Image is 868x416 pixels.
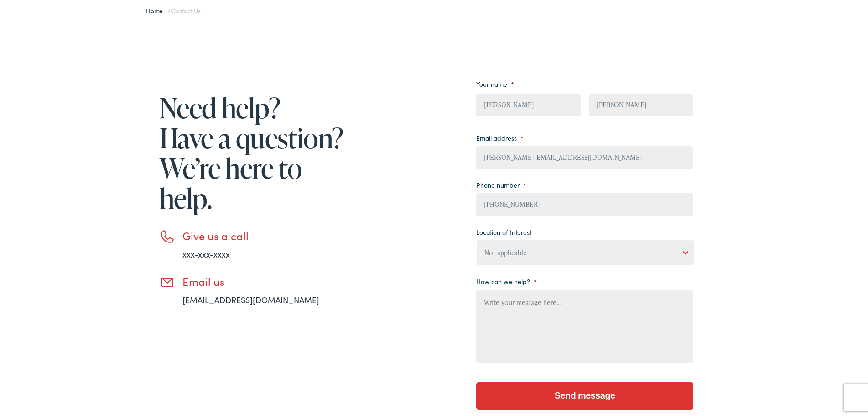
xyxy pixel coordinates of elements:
[171,4,201,13] span: Contact Us
[160,91,347,211] h1: Need help? Have a question? We’re here to help.
[476,144,693,167] input: example@email.com
[589,92,693,115] input: Last name
[182,273,347,286] h3: Email us
[182,247,230,258] a: xxx-xxx-xxxx
[476,226,531,234] label: Location of Interest
[476,191,693,214] input: (XXX) XXX - XXXX
[182,227,347,241] h3: Give us a call
[476,132,524,140] label: Email address
[146,4,201,13] span: /
[476,275,537,284] label: How can we help?
[476,179,526,187] label: Phone number
[476,78,514,86] label: Your name
[146,4,167,13] a: Home
[476,92,581,115] input: First name
[182,292,319,304] a: [EMAIL_ADDRESS][DOMAIN_NAME]
[476,380,693,408] input: Send message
